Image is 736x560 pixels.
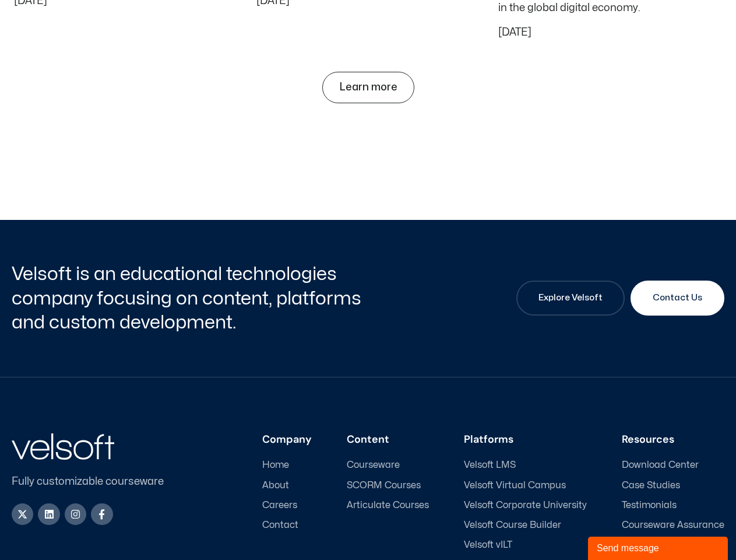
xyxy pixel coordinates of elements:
[464,460,516,471] span: Velsoft LMS
[516,281,625,316] a: Explore Velsoft
[347,460,400,471] span: Courseware
[464,520,561,531] span: Velsoft Course Builder
[262,520,312,531] a: Contact
[622,480,680,491] span: Case Studies
[347,480,429,491] a: SCORM Courses
[622,460,724,471] a: Download Center
[464,480,566,491] span: Velsoft Virtual Campus
[12,474,183,489] p: Fully customizable courseware
[347,460,429,471] a: Courseware
[464,540,512,551] span: Velsoft vILT
[464,480,587,491] a: Velsoft Virtual Campus
[339,82,397,93] span: Learn more
[622,500,677,511] span: Testimonials
[588,534,730,560] iframe: chat widget
[653,291,702,305] span: Contact Us
[622,460,699,471] span: Download Center
[262,460,312,471] a: Home
[262,500,312,511] a: Careers
[538,291,603,305] span: Explore Velsoft
[262,480,289,491] span: About
[262,520,298,531] span: Contact
[347,433,429,446] h3: Content
[464,500,587,511] a: Velsoft Corporate University
[498,27,722,38] p: [DATE]
[322,72,414,103] a: Learn more
[262,500,297,511] span: Careers
[262,433,312,446] h3: Company
[464,520,587,531] a: Velsoft Course Builder
[12,262,365,335] h2: Velsoft is an educational technologies company focusing on content, platforms and custom developm...
[631,281,724,316] a: Contact Us
[262,480,312,491] a: About
[622,520,724,531] a: Courseware Assurance
[622,433,724,446] h3: Resources
[622,500,724,511] a: Testimonials
[622,480,724,491] a: Case Studies
[464,460,587,471] a: Velsoft LMS
[464,540,587,551] a: Velsoft vILT
[347,500,429,511] a: Articulate Courses
[347,480,421,491] span: SCORM Courses
[262,460,289,471] span: Home
[464,433,587,446] h3: Platforms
